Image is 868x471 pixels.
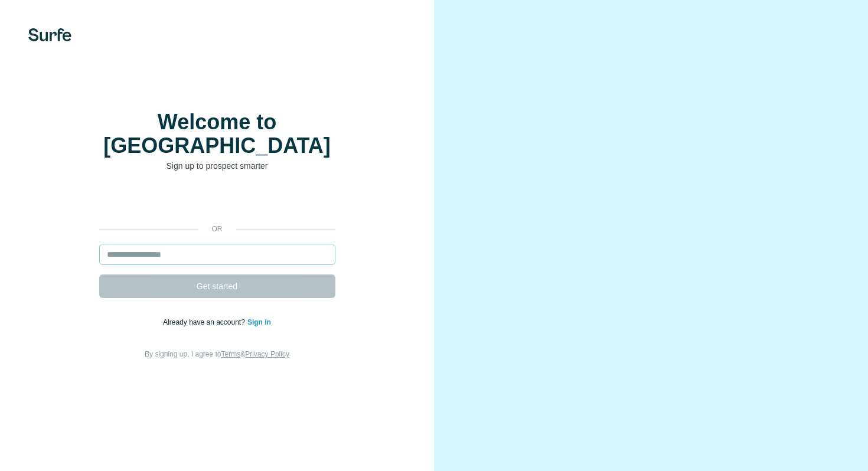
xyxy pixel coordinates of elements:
h1: Welcome to [GEOGRAPHIC_DATA] [99,110,335,158]
p: Sign up to prospect smarter [99,160,335,172]
a: Sign in [247,318,271,326]
img: Surfe's logo [28,28,71,41]
a: Privacy Policy [245,350,289,358]
span: By signing up, I agree to & [145,350,289,358]
iframe: Sign in with Google Button [93,189,341,215]
a: Terms [221,350,241,358]
p: or [198,224,236,234]
span: Already have an account? [163,318,247,326]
